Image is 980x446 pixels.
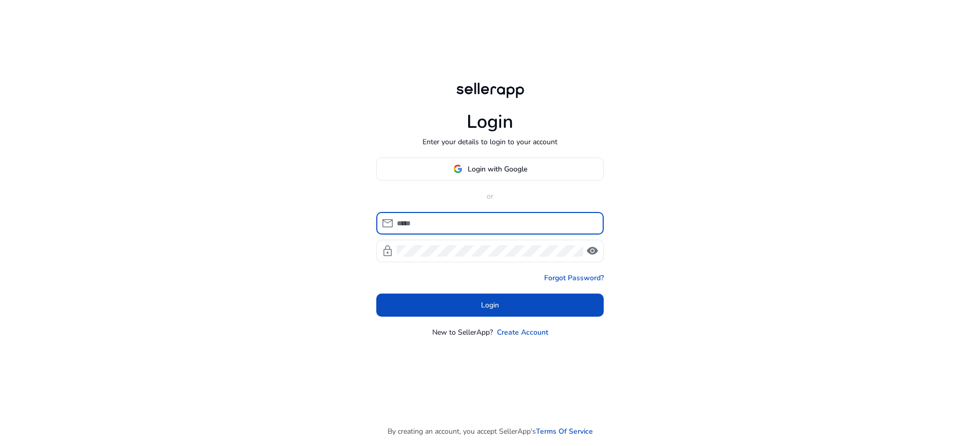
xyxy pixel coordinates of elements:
[481,300,499,311] span: Login
[467,111,513,133] h1: Login
[381,245,394,257] span: lock
[422,137,558,147] p: Enter your details to login to your account
[468,164,527,174] span: Login with Google
[536,426,593,437] a: Terms Of Service
[453,164,463,173] img: google-logo.svg
[376,191,604,202] p: or
[544,273,604,283] a: Forgot Password?
[376,158,604,181] button: Login with Google
[381,217,394,229] span: mail
[376,294,604,317] button: Login
[497,327,548,338] a: Create Account
[586,245,599,257] span: visibility
[432,327,493,338] p: New to SellerApp?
